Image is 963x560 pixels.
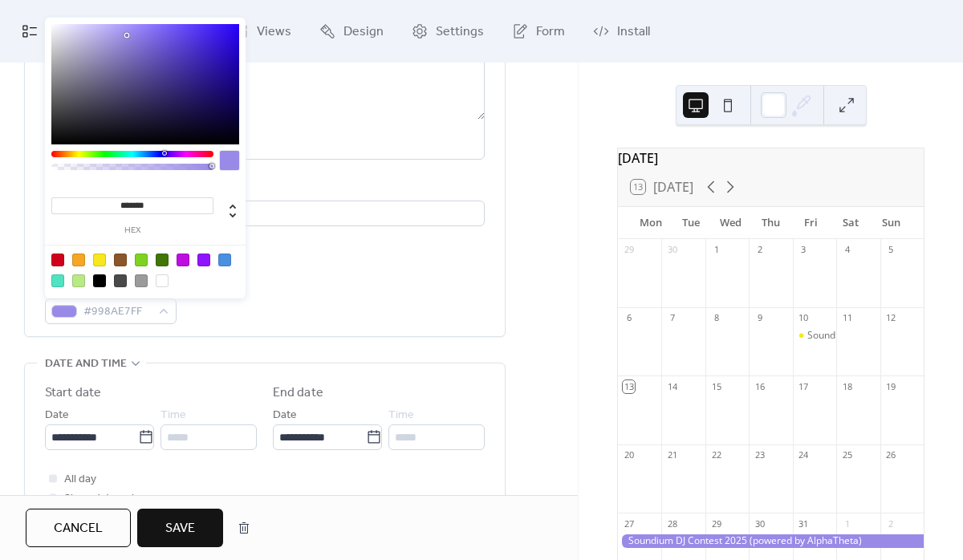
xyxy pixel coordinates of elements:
div: #4A4A4A [114,274,127,287]
div: Location [45,179,481,198]
div: #000000 [93,274,106,287]
div: #D0021B [51,254,64,266]
button: Save [137,509,223,547]
div: 24 [798,449,810,461]
a: Connect [120,6,217,56]
div: 20 [623,449,635,461]
div: Sat [831,207,871,239]
div: 1 [841,517,853,530]
span: Cancel [54,519,103,538]
span: Save [165,519,195,538]
div: 25 [841,449,853,461]
div: 2 [885,517,897,530]
div: 31 [798,517,810,530]
div: 13 [623,380,635,392]
div: 18 [841,380,853,392]
span: All day [64,470,96,489]
span: Date [273,406,297,425]
div: Start date [45,383,101,403]
div: 16 [754,380,766,392]
div: 14 [666,380,678,392]
div: 11 [841,312,853,324]
div: Fri [790,207,831,239]
div: 5 [885,244,897,256]
a: Settings [400,6,496,56]
div: #9013FE [197,254,210,266]
div: 6 [623,312,635,324]
div: 30 [754,517,766,530]
span: #998AE7FF [83,302,151,322]
div: Thu [751,207,791,239]
div: 27 [623,517,635,530]
div: 30 [666,244,678,256]
div: 15 [710,380,722,392]
span: Views [257,19,291,45]
div: Tue [671,207,711,239]
div: #F8E71C [93,254,106,266]
span: Time [160,406,186,425]
div: 8 [710,312,722,324]
a: Design [307,6,396,56]
div: Soundium DJ Contest 2025 (powered by AlphaTheta) [618,534,924,548]
span: Date [45,406,69,425]
div: 17 [798,380,810,392]
div: End date [273,383,323,403]
span: Date and time [45,355,127,374]
div: #BD10E0 [177,254,189,266]
div: Soundium Invites: Kokoko DJ [793,329,836,343]
div: 21 [666,449,678,461]
div: #F5A623 [72,254,85,266]
div: Soundium Invites: Kokoko DJ [807,329,933,343]
button: Cancel [26,509,131,547]
span: Time [388,406,414,425]
div: 22 [710,449,722,461]
a: Views [221,6,303,56]
span: Design [343,19,384,45]
span: Settings [436,19,484,45]
div: Wed [711,207,751,239]
a: Form [500,6,577,56]
div: 28 [666,517,678,530]
div: 23 [754,449,766,461]
div: [DATE] [618,148,924,168]
div: 3 [798,244,810,256]
div: 7 [666,312,678,324]
div: 10 [798,312,810,324]
div: 29 [710,517,722,530]
div: #B8E986 [72,274,85,287]
div: #4A90E2 [218,254,231,266]
label: hex [51,226,213,235]
a: Install [581,6,662,56]
span: Form [536,19,565,45]
div: 1 [710,244,722,256]
div: #50E3C2 [51,274,64,287]
div: Mon [631,207,671,239]
div: #417505 [156,254,169,266]
div: #7ED321 [135,254,148,266]
span: Show date only [64,489,140,509]
div: 4 [841,244,853,256]
div: 12 [885,312,897,324]
div: 29 [623,244,635,256]
div: 9 [754,312,766,324]
div: 19 [885,380,897,392]
div: #9B9B9B [135,274,148,287]
div: Sun [871,207,911,239]
span: Install [617,19,650,45]
a: My Events [10,6,116,56]
div: #8B572A [114,254,127,266]
div: 26 [885,449,897,461]
div: 2 [754,244,766,256]
div: #FFFFFF [156,274,169,287]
